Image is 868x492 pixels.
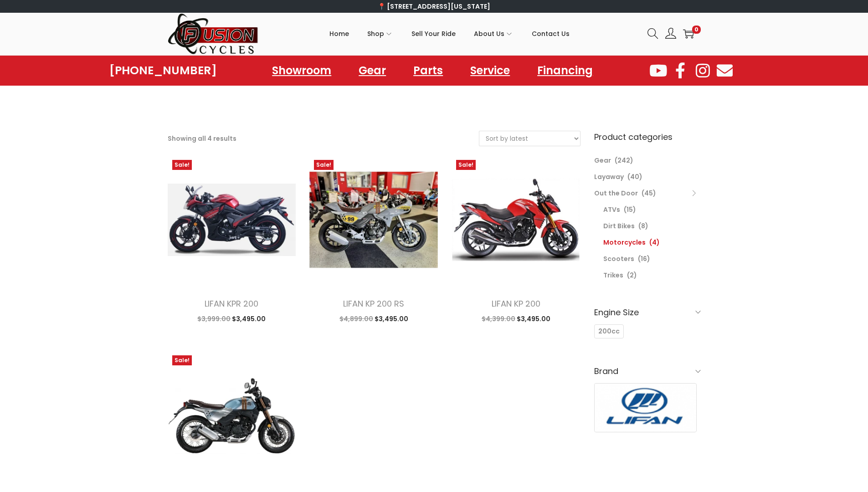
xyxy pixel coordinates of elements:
p: Showing all 4 results [168,132,236,145]
span: $ [339,314,344,323]
a: Service [461,60,519,81]
a: Financing [528,60,602,81]
span: (2) [627,271,637,280]
span: (242) [615,156,633,165]
img: Woostify retina logo [168,13,259,55]
a: Shop [367,13,393,54]
img: Lifan [595,384,697,432]
h6: Product categories [594,131,701,143]
span: 3,495.00 [375,314,408,323]
a: Scooters [603,254,634,263]
span: 3,495.00 [232,314,266,323]
a: Motorcycles [603,238,646,247]
span: $ [517,314,521,323]
span: 3,999.00 [197,314,231,323]
a: [PHONE_NUMBER] [109,64,217,77]
span: $ [232,314,236,323]
span: 4,899.00 [339,314,373,323]
a: Sell Your Ride [411,13,456,54]
span: Sell Your Ride [411,22,456,45]
span: 3,495.00 [517,314,550,323]
nav: Menu [263,60,602,81]
span: $ [375,314,379,323]
span: Shop [367,22,384,45]
a: Parts [404,60,452,81]
span: (15) [624,205,636,214]
a: Trikes [603,271,623,280]
select: Shop order [479,131,580,146]
span: Home [329,22,349,45]
a: ATVs [603,205,620,214]
a: 0 [683,28,694,39]
span: (8) [638,221,648,231]
span: (40) [627,172,642,181]
a: Layaway [594,172,624,181]
a: Gear [349,60,395,81]
a: Showroom [263,60,340,81]
a: LIFAN KP 200 [492,298,540,309]
span: (4) [649,238,660,247]
span: About Us [474,22,504,45]
h6: Engine Size [594,302,701,323]
a: LIFAN KPR 200 [205,298,258,309]
nav: Primary navigation [259,13,641,54]
a: About Us [474,13,514,54]
a: Contact Us [532,13,570,54]
a: LIFAN KP 200 RS [343,298,404,309]
span: 200cc [598,327,620,336]
span: $ [197,314,201,323]
span: (45) [642,189,656,198]
a: Dirt Bikes [603,221,635,231]
a: Gear [594,156,611,165]
a: Home [329,13,349,54]
a: Out the Door [594,189,638,198]
h6: Brand [594,360,701,382]
a: 📍 [STREET_ADDRESS][US_STATE] [378,2,490,11]
span: Contact Us [532,22,570,45]
span: 4,399.00 [482,314,515,323]
span: $ [482,314,486,323]
span: (16) [638,254,650,263]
